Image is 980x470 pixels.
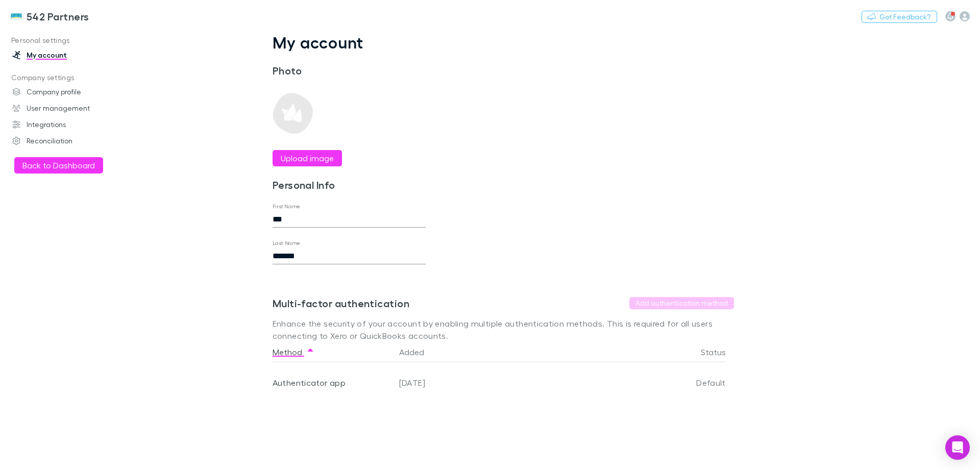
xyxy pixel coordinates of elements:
h3: Multi-factor authentication [273,297,409,309]
h3: Personal Info [273,179,426,191]
label: Last Name [273,239,301,247]
button: Status [701,342,738,362]
h3: 542 Partners [27,10,89,22]
p: Company settings [2,71,138,84]
button: Got Feedback? [862,11,937,23]
a: Reconciliation [2,133,138,149]
label: First Name [273,203,301,210]
img: 542 Partners's Logo [10,10,22,22]
p: Personal settings [2,34,138,47]
div: [DATE] [395,362,634,403]
button: Back to Dashboard [14,157,103,174]
div: Default [634,362,726,403]
img: Preview [273,93,313,134]
a: Integrations [2,116,138,133]
div: Open Intercom Messenger [945,435,970,460]
a: 542 Partners [4,4,95,29]
button: Method [273,342,314,362]
label: Upload image [281,152,334,164]
button: Add authentication method [629,297,734,309]
a: My account [2,47,138,63]
a: User management [2,100,138,116]
button: Added [399,342,436,362]
h1: My account [273,33,734,52]
div: Authenticator app [273,362,391,403]
a: Company profile [2,84,138,100]
button: Upload image [273,150,342,166]
p: Enhance the security of your account by enabling multiple authentication methods. This is require... [273,317,734,342]
h3: Photo [273,64,426,77]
